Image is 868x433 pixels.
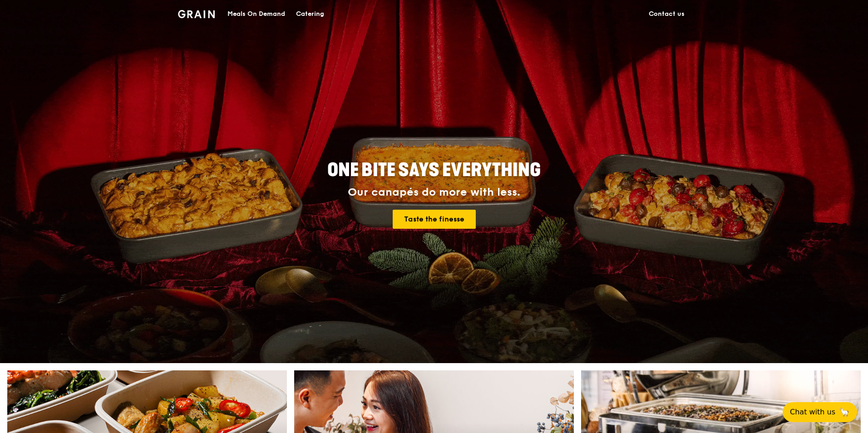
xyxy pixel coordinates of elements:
[327,159,541,181] span: ONE BITE SAYS EVERYTHING
[271,186,597,199] div: Our canapés do more with less.
[296,0,324,28] div: Catering
[783,402,857,422] button: Chat with us🦙
[790,407,835,418] span: Chat with us
[839,407,850,418] span: 🦙
[291,0,330,28] a: Catering
[227,0,285,28] div: Meals On Demand
[643,0,690,28] a: Contact us
[393,210,476,229] a: Taste the finesse
[178,10,215,18] img: Grain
